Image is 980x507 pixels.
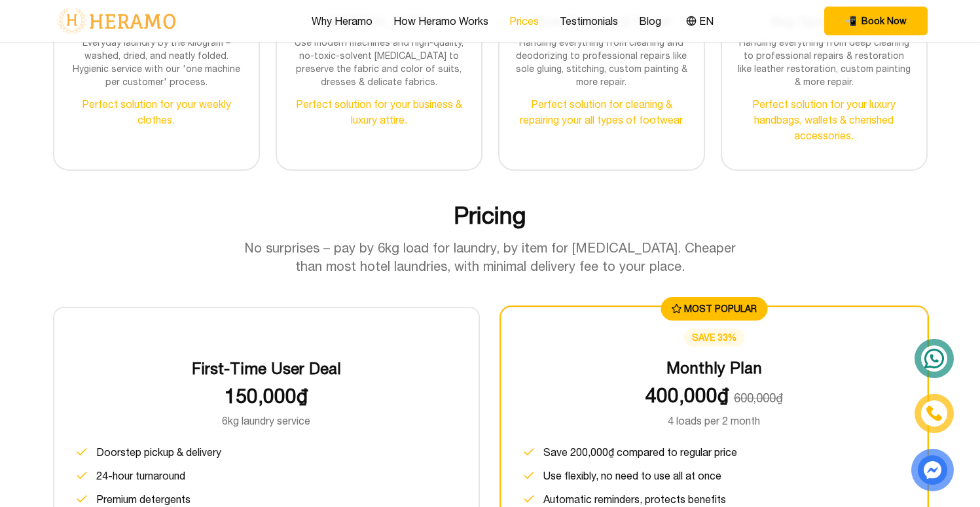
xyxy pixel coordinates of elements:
[239,239,742,275] p: No surprises – pay by 6kg load for laundry, by item for [MEDICAL_DATA]. Cheaper than most hotel l...
[53,202,928,228] h2: Pricing
[824,7,928,35] button: phone Book Now
[70,36,243,88] p: Everyday laundry by the kilogram – washed, dried, and neatly folded. Hygienic service with our 'o...
[862,14,907,27] span: Book Now
[515,36,688,88] p: Handling everything from cleaning and deodorizing to professional repairs like sole gluing, stitc...
[225,384,308,407] span: 150,000₫
[312,13,372,29] a: Why Heramo
[845,14,856,27] span: phone
[393,13,488,29] a: How Heramo Works
[639,13,661,29] a: Blog
[522,413,906,428] p: 4 loads per 2 month
[661,297,767,321] div: MOST POPULAR
[96,444,221,460] span: Doorstep pickup & delivery
[927,406,941,421] img: phone-icon
[509,13,539,29] a: Prices
[543,491,726,507] span: Automatic reminders, protects benefits
[70,96,243,128] p: Perfect solution for your weekly clothes.
[96,491,191,507] span: Premium detergents
[515,96,688,128] p: Perfect solution for cleaning & repairing your all types of footwear
[738,36,911,88] p: Handling everything from deep cleaning to professional repairs & restoration like leather restora...
[543,444,737,460] span: Save 200,000₫ compared to regular price
[916,396,952,431] a: phone-icon
[293,96,465,128] p: Perfect solution for your business & luxury attire.
[75,413,458,428] p: 6kg laundry service
[734,391,783,405] span: 600,000₫
[522,357,906,378] h3: Monthly Plan
[682,12,717,29] button: EN
[645,383,729,406] span: 400,000₫
[53,7,179,35] img: logo-with-text.png
[738,96,911,143] p: Perfect solution for your luxury handbags, wallets & cherished accessories.
[684,328,744,347] div: save 33%
[293,36,465,88] p: Use modern machines and high-quality, no-toxic-solvent [MEDICAL_DATA] to preserve the fabric and ...
[96,468,185,483] span: 24-hour turnaround
[75,358,458,379] h3: First-Time User Deal
[543,468,721,483] span: Use flexibly, no need to use all at once
[560,13,618,29] a: Testimonials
